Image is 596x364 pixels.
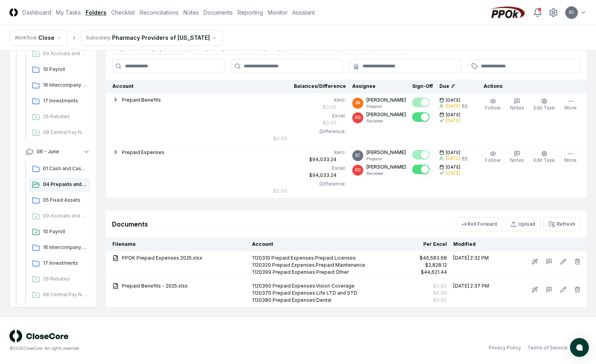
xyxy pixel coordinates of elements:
a: 04 Prepaids and Other Current Assets [29,178,90,192]
span: 04 Prepaids and Other Current Assets [43,181,87,188]
a: PPOK Prepaid Expenses 2025.xlsx [112,254,246,262]
button: Prepaid Expenses [122,149,164,156]
span: Edit Task [534,105,555,111]
span: Notes [510,105,524,111]
a: Folders [86,8,106,17]
span: SC [355,152,361,158]
span: 26 Rebates [43,275,87,282]
button: More [563,97,578,113]
div: $94,033.24 [309,156,336,163]
div: [DATE] [446,156,460,162]
a: 10 Payroll [29,63,90,77]
p: Preparer [366,104,406,110]
button: Mark complete [412,98,430,107]
div: [DATE] [446,118,460,124]
div: Excel: [273,112,346,119]
div: RG [462,156,468,162]
div: $0.00 [433,290,447,297]
span: Follow [485,157,501,163]
a: Terms of Service [527,344,568,351]
a: Reporting [237,8,263,17]
a: 05 Fixed Assets [29,193,90,208]
div: $44,621.44 [421,269,447,276]
button: Roll Forward [456,217,502,231]
span: Prepaid Expenses [122,149,164,155]
div: [DATE] [446,103,460,109]
div: Xero : [273,149,346,156]
th: Balances/Difference [270,80,349,93]
p: Reviewer [366,118,406,124]
span: 01 Cash and Cash Equipvalents [43,165,87,172]
a: Monitor [268,8,288,17]
img: Logo [9,8,18,17]
a: Privacy Policy [489,344,521,351]
button: atlas-launcher [570,338,589,357]
p: [PERSON_NAME] [366,163,406,171]
span: [DATE] [446,97,460,103]
a: 16 Intercompany Transactions [29,78,90,93]
a: Reconciliations [140,8,179,17]
button: Notes [508,97,526,113]
td: [DATE] 2:32 PM [450,251,505,279]
div: Xero : [273,97,346,104]
button: Mark complete [412,150,430,160]
th: Account [249,238,406,251]
a: Checklist [111,8,135,17]
div: Difference: [273,180,346,188]
span: Follow [485,105,501,111]
span: 98 Central Pay Network Funds [43,291,87,298]
td: [DATE] 2:37 PM [450,279,505,307]
img: logo [9,330,69,342]
span: Prepaid Benefits [122,97,161,103]
p: [PERSON_NAME] [366,111,406,118]
a: Prepaid Benefits - 2025.xlsx [112,282,246,290]
div: $0.00 [433,297,447,304]
div: $0.00 [323,119,336,126]
span: [DATE] [446,164,460,170]
div: $0.00 [323,104,336,111]
div: $0.00 [273,135,287,142]
a: 98 Central Pay Network Funds [29,126,90,140]
button: Notes [508,149,526,165]
div: Difference: [273,128,346,135]
span: 17 Investments [43,260,87,267]
span: RG [355,167,361,173]
a: 17 Investments [29,256,90,271]
button: Follow [484,97,502,113]
span: 09 Accruals and Other Current Liabilities [43,212,87,219]
span: 98 Central Pay Network Funds [43,129,87,136]
div: $0.00 [273,188,287,195]
a: 10 Payroll [29,225,90,239]
a: 09 Accruals and Other Current Liabilities [29,209,90,223]
p: [PERSON_NAME] [366,97,406,104]
th: Filename [106,238,249,251]
span: 16 Intercompany Transactions [43,82,87,89]
th: Assignee [349,80,409,93]
button: Mark complete [412,165,430,174]
div: Account [112,83,267,90]
span: [DATE] [446,112,460,118]
button: Edit Task [532,97,557,113]
div: Due [439,83,471,90]
span: 10 Payroll [43,228,87,235]
span: Notes [510,157,524,163]
div: Documents [112,219,148,229]
span: 06 - June [37,148,59,155]
div: 1120399 Prepaid Expenses:Prepaid Other [252,269,403,276]
p: Preparer [366,156,406,162]
a: 26 Rebates [29,272,90,286]
button: Prepaid Benefits [122,97,161,104]
div: © 2025 CloseCore. All rights reserved. [9,345,298,351]
div: $94,033.24 [309,172,336,179]
a: 16 Intercompany Transactions [29,241,90,255]
a: Notes [183,8,199,17]
button: 06 - June [19,143,97,160]
span: 26 Rebates [43,113,87,120]
th: Modified [450,238,505,251]
a: 98 Central Pay Network Funds [29,288,90,302]
div: Workflow [15,34,37,41]
a: 17 Investments [29,94,90,108]
a: Assistant [292,8,315,17]
a: 09 Accruals and Other Current Liabilities [29,47,90,61]
span: [DATE] [446,150,460,156]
